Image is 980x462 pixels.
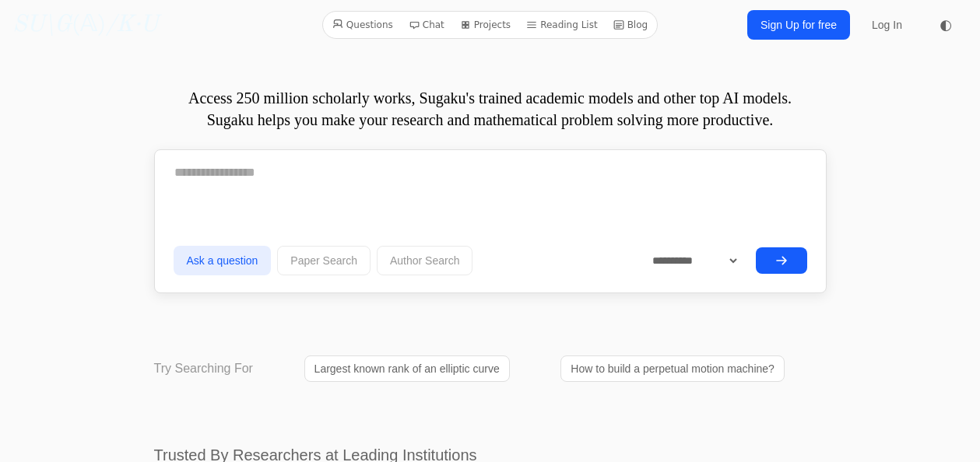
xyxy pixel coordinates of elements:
[154,359,253,378] p: Try Searching For
[454,15,517,35] a: Projects
[862,11,912,39] a: Log In
[174,246,272,275] button: Ask a question
[12,13,72,37] i: SU\G
[402,15,451,35] a: Chat
[106,13,158,37] i: /K·U
[277,246,371,275] button: Paper Search
[747,10,850,40] a: Sign Up for free
[154,87,827,131] p: Access 250 million scholarly works, Sugaku's trained academic models and other top AI models. Sug...
[304,355,510,382] a: Largest known rank of an elliptic curve
[560,355,785,382] a: How to build a perpetual motion machine?
[377,246,473,275] button: Author Search
[930,9,961,40] button: ◐
[607,15,655,35] a: Blog
[520,15,604,35] a: Reading List
[326,15,399,35] a: Questions
[12,11,158,39] a: SU\G(𝔸)/K·U
[940,18,952,32] span: ◐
